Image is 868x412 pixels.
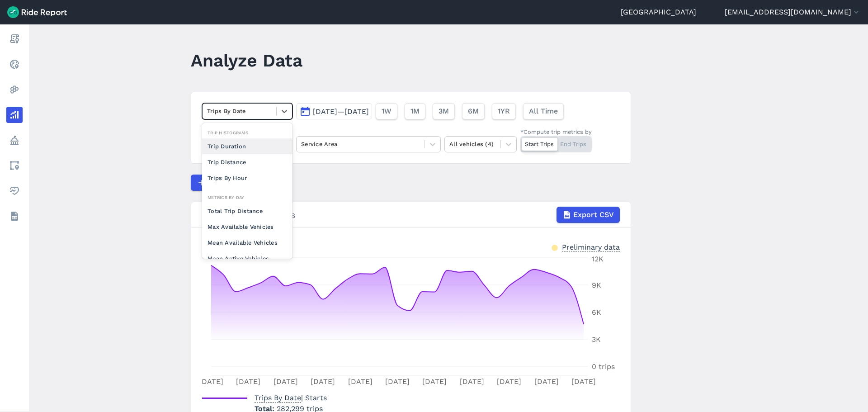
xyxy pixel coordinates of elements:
tspan: [DATE] [348,377,373,386]
div: Mean Active Vehicles [202,251,292,266]
div: Preliminary data [562,242,620,251]
tspan: 3K [592,335,601,344]
a: Areas [6,157,23,174]
a: Analyze [6,107,23,123]
tspan: [DATE] [274,377,298,386]
tspan: 12K [592,255,604,263]
span: | Starts [255,393,327,402]
tspan: [DATE] [497,377,521,386]
button: Compare Metrics [191,175,274,191]
img: Ride Report [7,6,67,18]
button: 6M [462,103,485,119]
span: 1W [382,106,392,117]
a: Policy [6,132,23,148]
tspan: 6K [592,308,601,317]
a: [GEOGRAPHIC_DATA] [621,7,696,18]
div: Max Available Vehicles [202,219,292,235]
tspan: 0 trips [592,362,615,371]
button: Export CSV [557,207,620,223]
div: Mean Available Vehicles [202,235,292,251]
span: 1YR [498,106,510,117]
tspan: [DATE] [311,377,335,386]
tspan: [DATE] [422,377,447,386]
a: Health [6,183,23,199]
button: 1M [405,103,425,119]
tspan: [DATE] [385,377,410,386]
div: Trips By Date | Starts [202,207,620,223]
span: 1M [410,106,420,117]
tspan: [DATE] [460,377,484,386]
span: Export CSV [573,209,614,220]
div: Total Trip Distance [202,203,292,219]
button: All Time [523,103,564,119]
span: 6M [468,106,479,117]
tspan: [DATE] [236,377,260,386]
span: 3M [439,106,449,117]
div: Trip Histograms [202,128,292,137]
a: Datasets [6,208,23,224]
div: Trips By Hour [202,170,292,186]
a: Report [6,31,23,47]
div: Trip Duration [202,138,292,154]
tspan: [DATE] [199,377,223,386]
tspan: 9K [592,281,601,289]
a: Realtime [6,56,23,72]
button: 1YR [492,103,516,119]
button: [DATE]—[DATE] [296,103,372,119]
tspan: [DATE] [534,377,559,386]
div: Metrics By Day [202,193,292,202]
a: Heatmaps [6,81,23,98]
button: 1W [376,103,397,119]
button: 3M [433,103,455,119]
span: Trips By Date [255,391,301,403]
div: Trip Distance [202,154,292,170]
span: All Time [529,106,558,117]
div: *Compute trip metrics by [520,128,592,136]
span: [DATE]—[DATE] [313,107,369,116]
button: [EMAIL_ADDRESS][DOMAIN_NAME] [725,7,861,18]
tspan: [DATE] [571,377,596,386]
h1: Analyze Data [191,48,302,73]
